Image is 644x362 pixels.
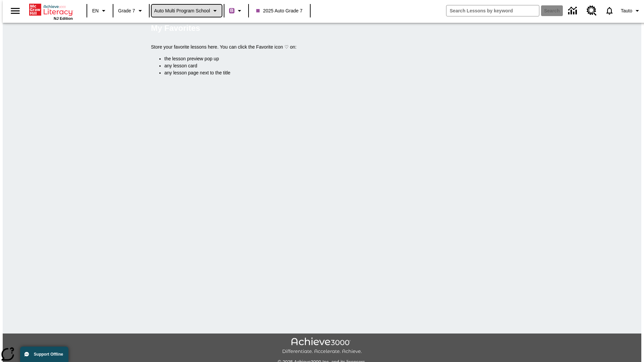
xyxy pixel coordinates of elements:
[583,2,601,20] a: Resource Center, Will open in new tab
[621,7,632,14] span: Tauto
[601,2,618,19] a: Notifications
[89,5,111,17] button: Language: EN, Select a language
[164,62,493,69] li: any lesson card
[151,23,200,34] h5: My Favorites
[152,5,222,17] button: School: Auto Multi program School, Select your school
[29,3,73,16] a: Home
[29,2,73,20] div: Home
[282,338,362,355] img: Achieve3000 Differentiate Accelerate Achieve
[164,55,493,62] li: the lesson preview pop up
[230,6,233,15] span: B
[151,44,493,51] p: Store your favorite lessons here. You can click the Favorite icon ♡ on:
[54,16,73,20] span: NJ Edition
[115,5,147,17] button: Grade: Grade 7, Select a grade
[564,2,583,20] a: Data Center
[164,69,493,76] li: any lesson page next to the title
[5,1,25,21] button: Open side menu
[226,5,246,17] button: Boost Class color is purple. Change class color
[92,7,99,14] span: EN
[446,5,539,16] input: search field
[118,7,135,14] span: Grade 7
[256,7,303,14] span: 2025 Auto Grade 7
[20,347,68,362] button: Support Offline
[154,7,210,14] span: Auto Multi program School
[618,5,644,17] button: Profile/Settings
[34,352,63,357] span: Support Offline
